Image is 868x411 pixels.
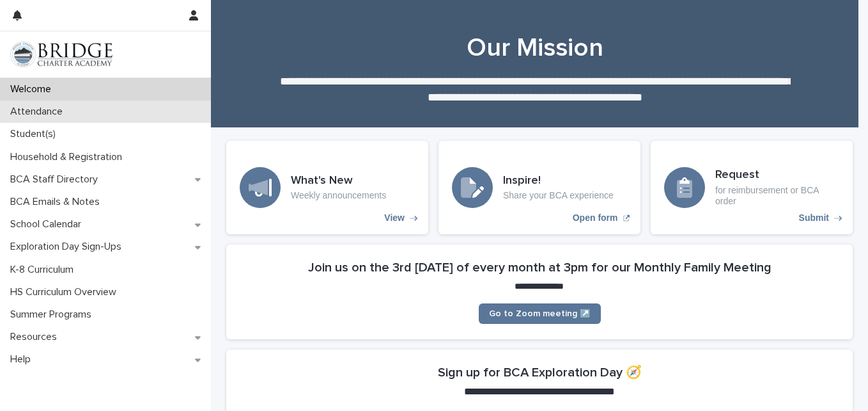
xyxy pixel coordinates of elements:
[438,141,640,234] a: Open form
[291,174,386,188] h3: What's New
[5,128,66,140] p: Student(s)
[573,213,618,223] p: Open form
[226,141,428,234] a: View
[5,331,67,343] p: Resources
[224,33,846,63] h1: Our Mission
[489,309,591,318] span: Go to Zoom meeting ↗️
[503,174,614,188] h3: Inspire!
[5,309,102,321] p: Summer Programs
[651,141,853,234] a: Submit
[5,106,73,118] p: Attendance
[438,365,642,380] h2: Sign up for BCA Exploration Day 🧭
[10,42,112,67] img: V1C1m3IdTEidaUdm9Hs0
[479,303,601,324] a: Go to Zoom meeting ↗️
[5,196,110,208] p: BCA Emails & Notes
[291,190,386,201] p: Weekly announcements
[503,190,614,201] p: Share your BCA experience
[5,218,91,230] p: School Calendar
[5,353,41,366] p: Help
[5,264,84,276] p: K-8 Curriculum
[799,213,829,223] p: Submit
[5,151,132,163] p: Household & Registration
[715,168,839,182] h3: Request
[5,241,132,253] p: Exploration Day Sign-Ups
[5,286,127,298] p: HS Curriculum Overview
[5,83,61,95] p: Welcome
[715,185,839,207] p: for reimbursement or BCA order
[384,213,405,223] p: View
[5,173,108,186] p: BCA Staff Directory
[308,260,771,275] h2: Join us on the 3rd [DATE] of every month at 3pm for our Monthly Family Meeting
